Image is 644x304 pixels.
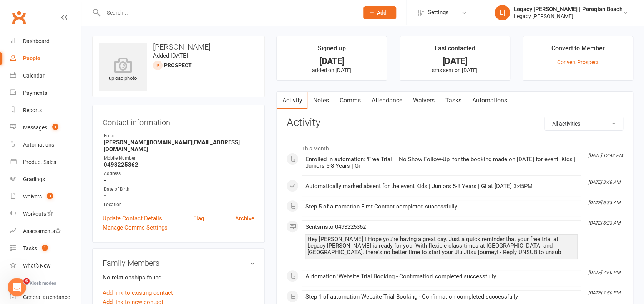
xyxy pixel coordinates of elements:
[8,278,26,296] iframe: Intercom live chat
[23,55,40,61] div: People
[104,186,254,193] div: Date of Birth
[103,214,162,223] a: Update Contact Details
[23,73,45,79] div: Calendar
[23,159,56,165] div: Product Sales
[514,13,622,20] div: Legacy [PERSON_NAME]
[23,107,42,113] div: Reports
[235,214,254,223] a: Archive
[23,245,37,251] div: Tasks
[23,294,70,300] div: General attendance
[10,67,81,84] a: Calendar
[10,119,81,136] a: Messages 1
[104,201,254,208] div: Location
[284,57,380,65] div: [DATE]
[440,92,466,109] a: Tasks
[10,136,81,154] a: Automations
[23,193,42,200] div: Waivers
[588,180,620,185] i: [DATE] 3:48 AM
[286,117,623,129] h3: Activity
[366,92,407,109] a: Attendance
[10,223,81,240] a: Assessments
[103,223,168,232] a: Manage Comms Settings
[588,270,620,275] i: [DATE] 7:50 PM
[495,5,510,20] div: L|
[305,223,365,230] span: Sent sms to 0493225362
[10,33,81,50] a: Dashboard
[103,259,254,267] h3: Family Members
[588,220,620,226] i: [DATE] 6:33 AM
[99,57,147,83] div: upload photo
[104,132,254,140] div: Email
[104,155,254,162] div: Mobile Number
[104,139,254,153] strong: [PERSON_NAME][DOMAIN_NAME][EMAIL_ADDRESS][DOMAIN_NAME]
[104,177,254,184] strong: -
[305,156,578,169] div: Enrolled in automation: 'Free Trial – No Show Follow-Up' for the booking made on [DATE] for event...
[407,92,440,109] a: Waivers
[23,278,30,284] span: 6
[47,193,53,199] span: 3
[557,59,599,65] a: Convert Prospect
[286,140,623,153] li: This Month
[588,153,623,158] i: [DATE] 12:42 PM
[377,10,387,16] span: Add
[10,154,81,171] a: Product Sales
[52,124,58,130] span: 1
[466,92,512,109] a: Automations
[103,273,254,282] p: No relationships found.
[10,102,81,119] a: Reports
[435,43,475,57] div: Last contacted
[101,7,354,18] input: Search...
[588,290,620,296] i: [DATE] 7:50 PM
[334,92,366,109] a: Comms
[23,228,61,234] div: Assessments
[23,124,47,131] div: Messages
[10,257,81,274] a: What's New
[104,192,254,199] strong: -
[588,200,620,205] i: [DATE] 6:33 AM
[103,288,173,297] a: Add link to existing contact
[23,142,54,148] div: Automations
[23,90,47,96] div: Payments
[407,67,503,73] p: sms sent on [DATE]
[428,4,449,21] span: Settings
[10,84,81,102] a: Payments
[10,50,81,67] a: People
[307,92,334,109] a: Notes
[164,62,192,68] snap: prospect
[551,43,605,57] div: Convert to Member
[284,67,380,73] p: added on [DATE]
[23,211,46,217] div: Workouts
[23,38,50,44] div: Dashboard
[10,188,81,205] a: Waivers 3
[305,294,578,300] div: Step 1 of automation Website Trial Booking - Confirmation completed successfully
[363,6,396,19] button: Add
[99,43,258,51] h3: [PERSON_NAME]
[514,6,622,13] div: Legacy [PERSON_NAME] | Peregian Beach
[104,170,254,177] div: Address
[305,203,578,210] div: Step 5 of automation First Contact completed successfully
[305,273,578,280] div: Automation 'Website Trial Booking - Confirmation' completed successfully
[42,245,48,251] span: 1
[193,214,204,223] a: Flag
[277,92,307,109] a: Activity
[23,263,51,269] div: What's New
[10,171,81,188] a: Gradings
[104,161,254,168] strong: 0493225362
[153,52,188,59] time: Added [DATE]
[307,236,576,256] div: Hey [PERSON_NAME] ! Hope you're having a great day. Just a quick reminder that your free trial at...
[10,240,81,257] a: Tasks 1
[23,176,45,182] div: Gradings
[318,43,345,57] div: Signed up
[9,8,28,27] a: Clubworx
[103,115,254,127] h3: Contact information
[305,183,578,190] div: Automatically marked absent for the event Kids | Juniors 5-8 Years | Gi at [DATE] 3:45PM
[407,57,503,65] div: [DATE]
[10,205,81,223] a: Workouts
